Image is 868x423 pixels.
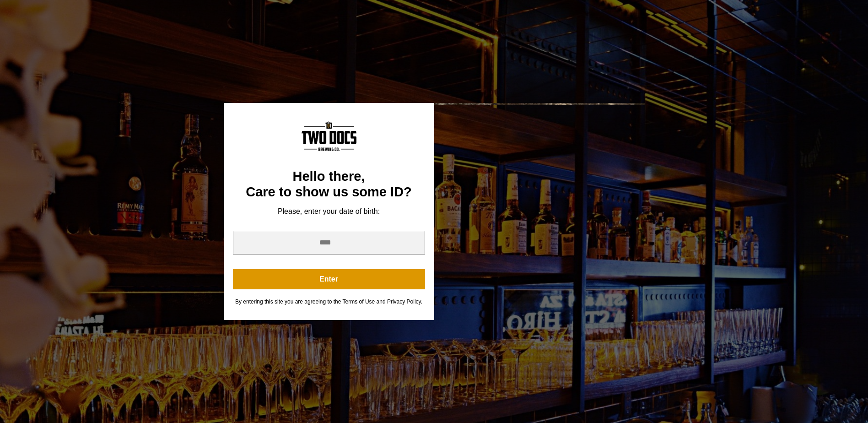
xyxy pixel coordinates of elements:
[302,121,356,151] img: Content Logo
[233,231,425,255] input: year
[233,169,425,200] div: Hello there, Care to show us some ID?
[233,207,425,216] div: Please, enter your date of birth:
[233,298,425,305] div: By entering this site you are agreeing to the Terms of Use and Privacy Policy.
[233,269,425,289] button: Enter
